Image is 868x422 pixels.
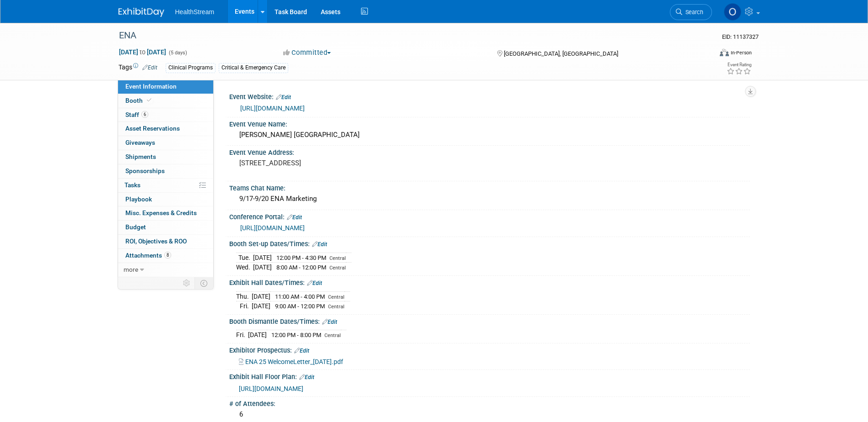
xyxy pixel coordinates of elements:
[118,193,213,206] a: Playbook
[252,301,270,311] td: [DATE]
[166,63,216,73] div: Clinical Programs
[236,407,743,422] div: 6
[720,49,729,56] img: Format-Inperson.png
[724,3,741,21] img: Olivia Christopher
[322,319,337,325] a: Edit
[229,181,750,193] div: Teams Chat Name:
[125,237,187,245] span: ROI, Objectives & ROO
[240,105,305,112] a: [URL][DOMAIN_NAME]
[328,304,345,310] span: Central
[229,90,750,102] div: Event Website:
[276,254,326,261] span: 12:00 PM - 4:30 PM
[141,111,148,118] span: 6
[236,263,253,272] td: Wed.
[229,370,750,382] div: Exhibit Hall Floor Plan:
[118,263,213,277] a: more
[236,301,252,311] td: Fri.
[175,8,215,16] span: HealthStream
[147,98,151,103] i: Booth reservation complete
[168,50,187,56] span: (5 days)
[328,294,345,300] span: Central
[118,122,213,136] a: Asset Reservations
[730,49,752,56] div: In-Person
[118,164,213,178] a: Sponsorships
[116,27,698,44] div: ENA
[307,280,322,286] a: Edit
[276,94,291,100] a: Edit
[253,263,272,272] td: [DATE]
[239,358,343,365] a: ENA 25 WelcomeLetter_[DATE].pdf
[276,264,326,271] span: 8:00 AM - 12:00 PM
[229,117,750,129] div: Event Venue Name:
[670,4,712,20] a: Search
[248,330,267,340] td: [DATE]
[125,252,171,259] span: Attachments
[125,223,146,231] span: Budget
[125,125,180,132] span: Asset Reservations
[722,33,759,40] span: Event ID: 11137327
[124,181,140,189] span: Tasks
[125,139,155,146] span: Giveaways
[229,210,750,222] div: Conference Portal:
[229,397,750,408] div: # of Attendees:
[124,266,138,273] span: more
[236,330,248,340] td: Fri.
[119,63,157,73] td: Tags
[253,253,272,263] td: [DATE]
[271,332,321,338] span: 12:00 PM - 8:00 PM
[125,167,165,174] span: Sponsorships
[118,179,213,192] a: Tasks
[236,192,743,206] div: 9/17-9/20 ENA Marketing
[125,111,148,118] span: Staff
[119,48,167,56] span: [DATE] [DATE]
[229,146,750,157] div: Event Venue Address:
[236,291,252,301] td: Thu.
[324,332,341,338] span: Central
[245,358,343,365] span: ENA 25 WelcomeLetter_[DATE].pdf
[294,348,309,354] a: Edit
[275,293,325,300] span: 11:00 AM - 4:00 PM
[299,374,314,380] a: Edit
[275,303,325,310] span: 9:00 AM - 12:00 PM
[125,195,152,203] span: Playbook
[118,150,213,164] a: Shipments
[229,315,750,327] div: Booth Dismantle Dates/Times:
[658,47,752,61] div: Event Format
[252,291,270,301] td: [DATE]
[727,63,751,67] div: Event Rating
[118,108,213,122] a: Staff6
[138,48,147,56] span: to
[118,136,213,150] a: Giveaways
[125,97,153,104] span: Booth
[179,277,195,289] td: Personalize Event Tab Strip
[682,9,703,16] span: Search
[504,50,618,57] span: [GEOGRAPHIC_DATA], [GEOGRAPHIC_DATA]
[329,255,346,261] span: Central
[118,221,213,234] a: Budget
[118,249,213,263] a: Attachments8
[125,209,197,216] span: Misc. Expenses & Credits
[329,265,346,271] span: Central
[118,206,213,220] a: Misc. Expenses & Credits
[229,343,750,355] div: Exhibitor Prospectus:
[118,80,213,94] a: Event Information
[287,214,302,221] a: Edit
[229,237,750,249] div: Booth Set-up Dates/Times:
[240,224,305,232] a: [URL][DOMAIN_NAME]
[219,63,288,73] div: Critical & Emergency Care
[239,385,303,392] a: [URL][DOMAIN_NAME]
[119,8,164,17] img: ExhibitDay
[164,252,171,258] span: 8
[125,83,177,90] span: Event Information
[118,235,213,248] a: ROI, Objectives & ROO
[142,64,157,71] a: Edit
[229,276,750,288] div: Exhibit Hall Dates/Times:
[312,241,327,248] a: Edit
[236,253,253,263] td: Tue.
[280,48,334,58] button: Committed
[239,159,436,167] pre: [STREET_ADDRESS]
[194,277,213,289] td: Toggle Event Tabs
[125,153,156,160] span: Shipments
[118,94,213,108] a: Booth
